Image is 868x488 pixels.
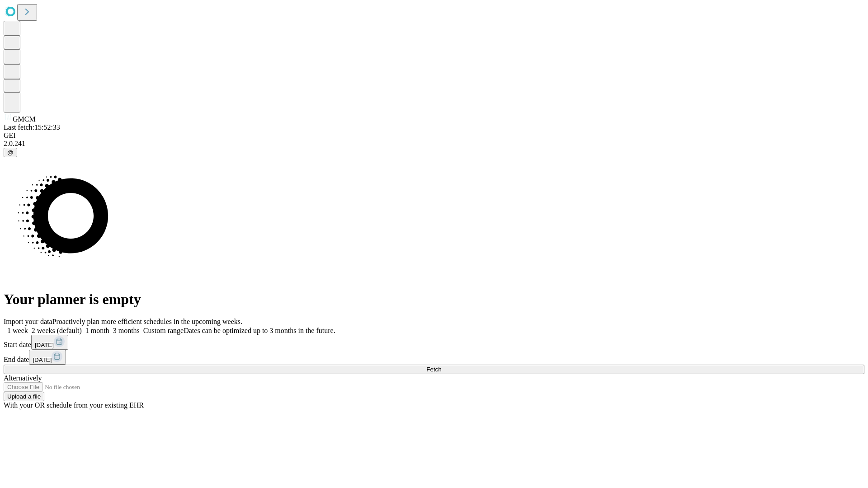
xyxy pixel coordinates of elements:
[52,318,242,325] span: Proactively plan more efficient schedules in the upcoming weeks.
[4,335,864,350] div: Start date
[29,350,66,365] button: [DATE]
[4,140,864,148] div: 2.0.241
[143,327,184,334] span: Custom range
[7,327,28,334] span: 1 week
[4,123,60,131] span: Last fetch: 15:52:33
[13,115,36,123] span: GMCM
[35,342,54,348] span: [DATE]
[7,149,14,156] span: @
[32,327,82,334] span: 2 weeks (default)
[4,401,144,409] span: With your OR schedule from your existing EHR
[4,291,864,308] h1: Your planner is empty
[426,366,441,373] span: Fetch
[4,131,864,140] div: GEI
[33,357,52,363] span: [DATE]
[4,148,17,157] button: @
[184,327,335,334] span: Dates can be optimized up to 3 months in the future.
[85,327,109,334] span: 1 month
[4,350,864,365] div: End date
[4,365,864,374] button: Fetch
[4,392,44,401] button: Upload a file
[4,318,52,325] span: Import your data
[31,335,68,350] button: [DATE]
[4,374,42,382] span: Alternatively
[113,327,140,334] span: 3 months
